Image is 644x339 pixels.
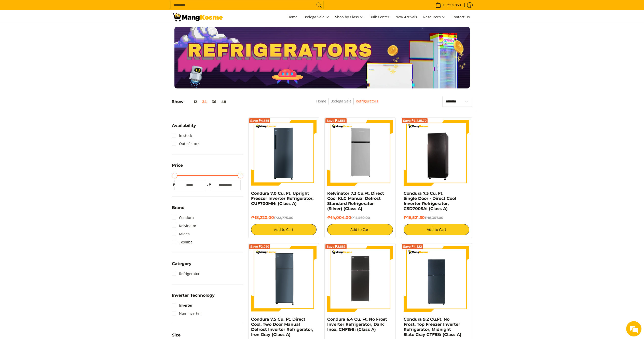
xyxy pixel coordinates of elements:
[250,119,269,122] span: Save ₱4,555
[335,14,363,20] span: Shop by Class
[251,191,313,206] a: Condura 7.0 Cu. Ft. Upright Freezer Inverter Refrigerator, CUF700MNi (Class A)
[403,119,427,122] span: Save ₱1,835.70
[172,293,215,301] summary: Open
[442,3,445,7] span: 1
[172,124,196,128] span: Availability
[172,309,201,318] a: Non-Inverter
[172,238,193,246] a: Toshiba
[251,215,317,220] h6: ₱18,220.00
[447,3,462,7] span: ₱14,850
[172,206,185,214] summary: Open
[327,317,387,332] a: Condura 6.4 Cu. Ft. No Frost Inverter Refrigerator, Dark Inox, CNF198i (Class A)
[404,121,469,185] img: Condura 7.3 Cu. Ft. Single Door - Direct Cool Inverter Refrigerator, CSD700SAi (Class A)
[287,15,297,19] span: Home
[172,333,181,337] span: Size
[172,163,183,167] span: Price
[172,13,223,21] img: Bodega Sale Refrigerator l Mang Kosme: Home Appliances Warehouse Sale
[425,216,443,220] del: ₱18,357.00
[327,246,393,312] img: Condura 6.4 Cu. Ft. No Frost Inverter Refrigerator, Dark Inox, CNF198i (Class A)
[172,262,191,266] span: Category
[228,10,472,24] nav: Main Menu
[369,15,389,19] span: Bulk Center
[172,214,194,222] a: Condura
[404,224,469,235] button: Add to Cart
[326,245,346,248] span: Save ₱2,883
[393,10,420,24] a: New Arrivals
[404,191,456,211] a: Condura 7.3 Cu. Ft. Single Door - Direct Cool Inverter Refrigerator, CSD700SAi (Class A)
[274,216,293,220] del: ₱22,775.00
[172,99,229,104] h5: Show
[172,262,191,270] summary: Open
[172,230,190,238] a: Midea
[301,10,332,24] a: Bodega Sale
[251,120,317,186] img: Condura 7.0 Cu. Ft. Upright Freezer Inverter Refrigerator, CUF700MNi (Class A)
[172,124,196,132] summary: Open
[184,100,200,104] button: 12
[251,317,313,337] a: Condura 7.5 Cu. Ft. Direct Cool, Two Door Manual Defrost Inverter Refrigerator, Iron Gray (Class A)
[327,224,393,235] button: Add to Cart
[172,293,215,297] span: Inverter Technology
[315,1,323,9] button: Search
[327,191,384,211] a: Kelvinator 7.3 Cu.Ft. Direct Cool KLC Manual Defrost Standard Refrigerator (Silver) (Class A)
[172,163,183,171] summary: Open
[434,2,462,8] span: •
[356,99,378,103] a: Refrigerators
[404,246,469,312] img: Condura 9.2 Cu.Ft. No Frost, Top Freezer Inverter Refrigerator, Midnight Slate Gray CTF98i (Class A)
[423,14,445,20] span: Resources
[172,270,200,278] a: Refrigerator
[449,10,472,24] a: Contact Us
[251,224,317,235] button: Add to Cart
[327,215,393,220] h6: ₱14,004.00
[172,222,196,230] a: Kelvinator
[209,100,219,104] button: 36
[172,301,193,309] a: Inverter
[200,100,209,104] button: 24
[404,317,461,337] a: Condura 9.2 Cu.Ft. No Frost, Top Freezer Inverter Refrigerator, Midnight Slate Gray CTF98i (Class A)
[279,98,415,110] nav: Breadcrumbs
[304,14,329,20] span: Bodega Sale
[172,132,192,140] a: In stock
[219,100,229,104] button: 48
[351,216,370,220] del: ₱15,560.00
[395,15,417,19] span: New Arrivals
[172,140,199,148] a: Out of stock
[316,99,326,103] a: Home
[451,15,470,19] span: Contact Us
[327,120,393,186] img: Kelvinator 7.3 Cu.Ft. Direct Cool KLC Manual Defrost Standard Refrigerator (Silver) (Class A)
[403,245,422,248] span: Save ₱4,322
[421,10,448,24] a: Resources
[404,215,469,220] h6: ₱16,521.30
[251,246,317,312] img: condura-direct-cool-7.5-cubic-feet-2-door-manual-defrost-inverter-ref-iron-gray-full-view-mang-kosme
[285,10,300,24] a: Home
[367,10,392,24] a: Bulk Center
[172,206,185,210] span: Brand
[331,99,351,103] a: Bodega Sale
[208,182,213,187] span: ₱
[326,119,346,122] span: Save ₱1,556
[250,245,269,248] span: Save ₱2,080
[333,10,366,24] a: Shop by Class
[172,182,177,187] span: ₱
